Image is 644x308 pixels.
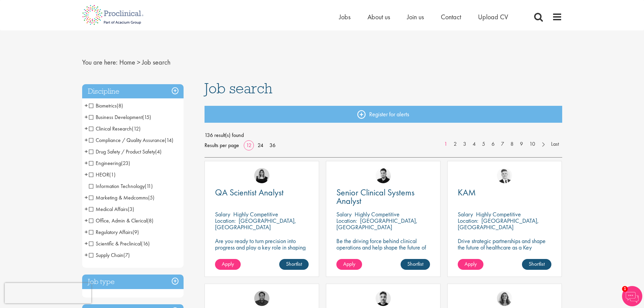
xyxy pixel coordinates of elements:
span: Office, Admin & Clerical [89,217,153,224]
span: Engineering [89,160,130,167]
a: Apply [336,259,362,270]
span: Job search [205,79,272,97]
img: Mike Raletz [254,291,269,306]
a: 8 [507,140,517,148]
span: (5) [148,194,154,201]
a: Register for alerts [205,106,562,123]
span: Supply Chain [89,252,130,259]
a: 9 [517,140,526,148]
a: Shortlist [522,259,551,270]
img: Dean Fisher [376,291,391,306]
span: (1) [109,171,116,178]
span: Medical Affairs [89,206,128,213]
span: KAM [458,187,476,198]
span: Salary [336,210,352,218]
span: HEOR [89,171,109,178]
span: + [85,158,88,168]
span: Drug Safety / Product Safety [89,148,155,155]
span: Business Development [89,114,151,121]
a: Upload CV [478,13,508,21]
span: Biometrics [89,102,117,109]
span: Business Development [89,114,142,121]
a: About us [367,13,390,21]
span: Apply [222,260,234,267]
span: + [85,100,88,111]
span: 1 [622,286,628,292]
span: Salary [458,210,473,218]
span: (3) [128,206,134,213]
p: [GEOGRAPHIC_DATA], [GEOGRAPHIC_DATA] [458,217,539,231]
span: Location: [215,217,236,224]
a: QA Scientist Analyst [215,188,309,197]
span: (16) [141,240,150,247]
span: (9) [133,229,139,236]
span: Results per page [205,140,239,150]
a: Molly Colclough [254,168,269,183]
div: Job type [82,275,184,289]
span: Regulatory Affairs [89,229,133,236]
span: Information Technology [89,183,145,190]
span: + [85,204,88,214]
a: 6 [488,140,498,148]
span: (11) [145,183,153,190]
p: Drive strategic partnerships and shape the future of healthcare as a Key Account Manager in the p... [458,238,551,263]
span: (8) [117,102,123,109]
h3: Discipline [82,84,184,99]
a: 4 [469,140,479,148]
a: 10 [526,140,539,148]
span: Supply Chain [89,252,123,259]
span: Clinical Research [89,125,141,132]
a: 12 [244,142,254,149]
span: (7) [123,252,130,259]
a: Join us [407,13,424,21]
span: Salary [215,210,230,218]
a: Last [548,140,562,148]
span: Apply [343,260,355,267]
span: + [85,250,88,260]
a: 36 [267,142,278,149]
span: Engineering [89,160,121,167]
span: + [85,227,88,237]
span: Information Technology [89,183,153,190]
span: + [85,215,88,226]
a: Shortlist [279,259,309,270]
span: (4) [155,148,162,155]
span: Job search [142,58,170,67]
img: Nicolas Daniel [497,168,512,183]
a: Shortlist [401,259,430,270]
span: + [85,112,88,122]
span: Compliance / Quality Assurance [89,137,165,144]
p: Highly Competitive [355,210,400,218]
span: Drug Safety / Product Safety [89,148,162,155]
span: You are here: [82,58,118,67]
span: 136 result(s) found [205,130,562,140]
span: (15) [142,114,151,121]
span: Compliance / Quality Assurance [89,137,173,144]
img: Chatbot [622,286,642,306]
p: [GEOGRAPHIC_DATA], [GEOGRAPHIC_DATA] [336,217,418,231]
img: Anderson Maldonado [376,168,391,183]
span: + [85,192,88,203]
span: + [85,146,88,157]
span: Clinical Research [89,125,132,132]
a: 2 [450,140,460,148]
p: Highly Competitive [233,210,278,218]
p: Highly Competitive [476,210,521,218]
a: Jackie Cerchio [497,291,512,306]
a: breadcrumb link [119,58,135,67]
span: (8) [147,217,153,224]
a: Jobs [339,13,351,21]
span: + [85,123,88,134]
p: Be the driving force behind clinical operations and help shape the future of pharma innovation. [336,238,430,257]
a: 24 [255,142,266,149]
span: Location: [458,217,478,224]
iframe: reCAPTCHA [5,283,91,303]
span: Office, Admin & Clerical [89,217,147,224]
a: Apply [458,259,483,270]
span: > [137,58,140,67]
